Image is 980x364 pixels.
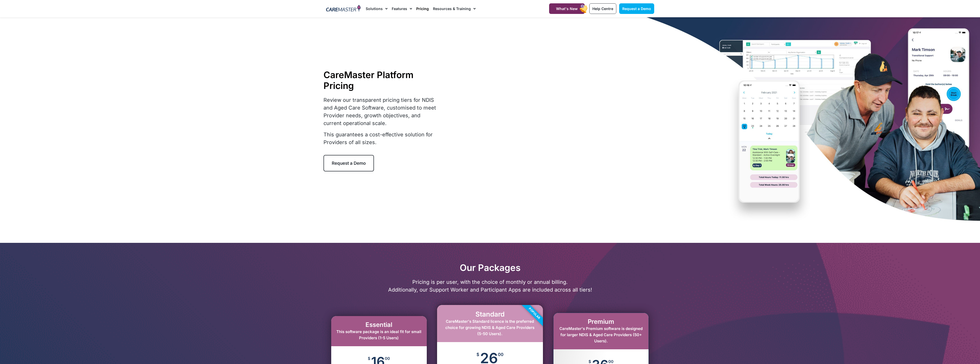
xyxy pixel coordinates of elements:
[549,3,585,14] a: What's New
[608,360,613,363] span: 00
[332,161,366,166] span: Request a Demo
[385,357,390,360] span: 00
[323,96,438,127] p: Review our transparent pricing tiers for NDIS and Aged Care Software, customised to meet Provider...
[622,6,651,11] span: Request a Demo
[589,3,616,14] a: Help Centre
[445,319,534,336] span: CareMaster's Standard licence is the preferred choice for growing NDIS & Aged Care Providers (5-5...
[476,352,479,357] span: $
[323,262,657,273] h2: Our Packages
[505,284,564,343] div: Popular
[498,352,504,357] span: 00
[559,326,643,343] span: CareMaster's Premium software is designed for larger NDIS & Aged Care Providers (50+ Users).
[323,278,657,294] p: Pricing is per user, with the choice of monthly or annual billing. Additionally, our Support Work...
[336,329,421,340] span: This software package is an ideal fit for small Providers (1-5 Users)
[323,131,438,146] p: This guarantees a cost-effective solution for Providers of all sizes.
[323,69,438,91] h1: CareMaster Platform Pricing
[559,318,643,326] h2: Premium
[592,6,613,11] span: Help Centre
[619,3,654,14] a: Request a Demo
[480,352,498,364] span: 26
[323,155,374,171] a: Request a Demo
[368,357,370,360] span: $
[442,310,538,318] h2: Standard
[556,6,578,11] span: What's New
[336,321,422,329] h2: Essential
[589,360,591,363] span: $
[326,5,361,13] img: CareMaster Logo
